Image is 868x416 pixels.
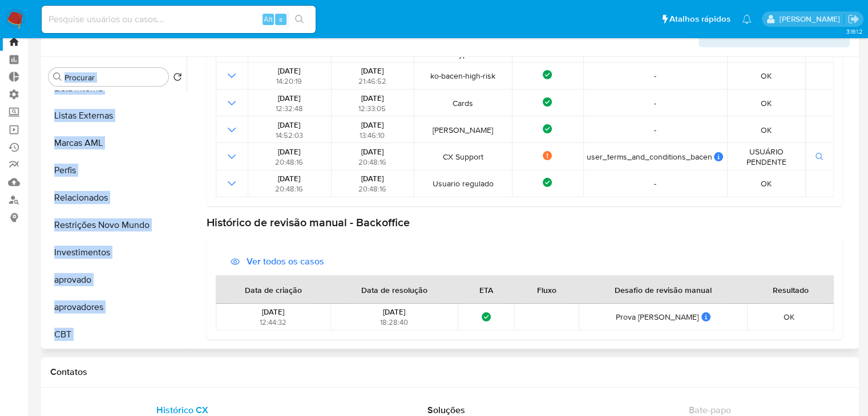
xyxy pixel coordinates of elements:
button: aprovado [44,266,187,293]
h1: Informação do Usuário [50,28,144,39]
span: 3.161.2 [846,27,862,36]
button: aprovadores [44,293,187,321]
input: Procurar [64,72,164,83]
a: Sair [847,13,859,25]
button: Restrições Novo Mundo [44,211,187,239]
button: Marcas AML [44,129,187,157]
button: Investimentos [44,239,187,266]
span: s [279,14,282,25]
button: Procurar [53,72,62,81]
span: Atalhos rápidos [669,13,730,25]
button: CBT [44,321,187,348]
button: Listas Externas [44,102,187,129]
h1: Contatos [50,366,850,378]
a: Notificações [742,14,752,24]
span: Alt [264,14,273,25]
button: search-icon [288,11,311,27]
p: matias.logusso@mercadopago.com.br [779,14,843,25]
button: Perfis [44,157,187,184]
button: Retornar ao pedido padrão [173,72,182,85]
input: Pesquise usuários ou casos... [42,12,316,27]
button: Relacionados [44,184,187,211]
